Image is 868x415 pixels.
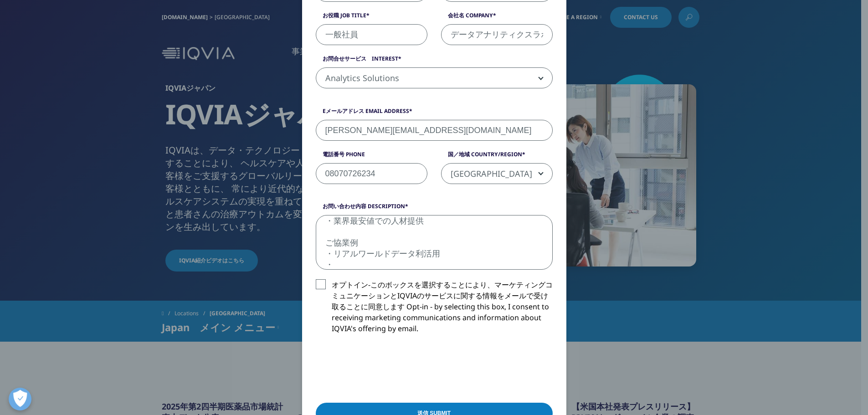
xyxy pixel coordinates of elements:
[441,11,553,24] label: 会社名 Company
[316,202,553,215] label: お問い合わせ内容 Description
[316,279,553,339] label: オプトイン-このボックスを選択することにより、マーケティングコミュニケーションとIQVIAのサービスに関する情報をメールで受け取ることに同意します Opt-in - by selecting t...
[316,107,553,120] label: Eメールアドレス Email Address
[316,150,427,163] label: 電話番号 Phone
[316,67,553,88] span: Analytics Solutions
[316,348,454,384] iframe: reCAPTCHA
[9,388,31,410] button: 優先設定センターを開く
[316,68,552,89] span: Analytics Solutions
[316,55,553,67] label: お問合せサービス Interest
[441,163,553,184] span: Japan
[442,164,552,184] span: Japan
[441,150,553,163] label: 国／地域 Country/Region
[316,11,427,24] label: お役職 Job Title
